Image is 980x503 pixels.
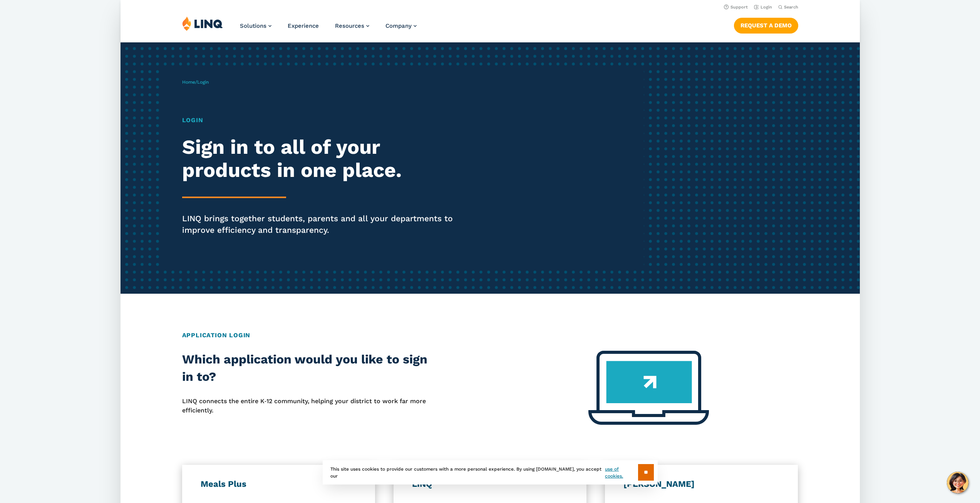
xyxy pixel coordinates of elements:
span: Solutions [240,22,266,29]
span: / [182,79,209,85]
a: Request a Demo [734,18,798,33]
nav: Button Navigation [734,16,798,33]
p: LINQ brings together students, parents and all your departments to improve efficiency and transpa... [182,213,467,236]
a: Login [754,5,772,10]
button: Open Search Bar [778,4,798,10]
button: Hello, have a question? Let’s chat. [947,472,968,493]
h2: Sign in to all of your products in one place. [182,136,467,182]
span: Login [197,79,209,85]
nav: Primary Navigation [240,16,417,42]
h1: Login [182,116,467,125]
nav: Utility Navigation [121,2,860,11]
div: This site uses cookies to provide our customers with a more personal experience. By using [DOMAIN... [323,460,658,484]
p: LINQ connects the entire K‑12 community, helping your district to work far more efficiently. [182,397,428,416]
a: use of cookies. [605,466,638,479]
h2: Application Login [182,331,798,340]
span: Search [784,5,798,10]
img: LINQ | K‑12 Software [182,16,223,31]
span: Resources [335,22,364,29]
a: Solutions [240,22,271,29]
a: Company [385,22,417,29]
h2: Which application would you like to sign in to? [182,351,428,386]
a: Support [724,5,747,10]
a: Resources [335,22,369,29]
span: Company [385,22,412,29]
a: Home [182,79,195,85]
a: Experience [288,22,319,29]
